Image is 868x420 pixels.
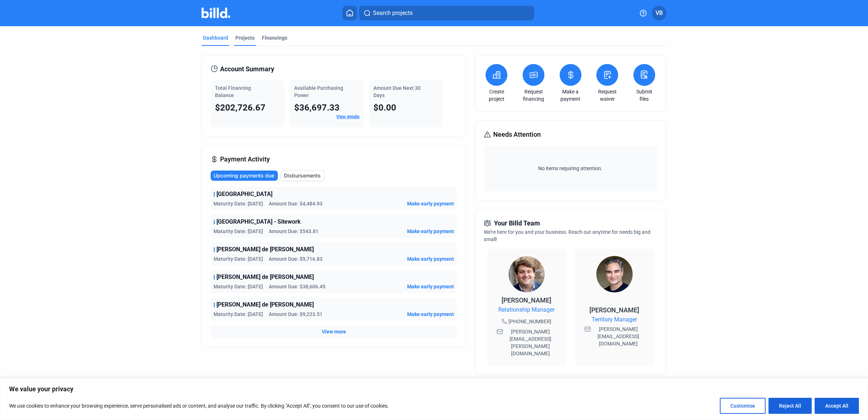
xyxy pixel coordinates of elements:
button: Make early payment [407,228,454,235]
img: Relationship Manager [508,256,545,292]
button: Accept All [815,398,859,414]
span: Disbursements [284,172,321,179]
span: $202,726.67 [215,103,265,113]
button: VB [652,6,666,20]
a: Create project [484,88,509,103]
span: [PERSON_NAME] [502,296,551,304]
a: Request financing [521,88,546,103]
img: Territory Manager [596,256,633,292]
span: VB [656,9,663,17]
button: Make early payment [407,311,454,318]
span: [PERSON_NAME] [589,306,639,314]
span: Amount Due: $38,606.45 [269,283,325,290]
p: We value your privacy [9,385,859,393]
span: $36,697.33 [294,103,340,113]
span: Amount Due: $4,484.93 [269,200,323,207]
span: Relationship Manager [498,305,555,314]
span: Account Summary [220,64,274,74]
img: Billd Company Logo [202,8,230,18]
div: Financings [262,34,287,41]
button: View more [322,328,346,335]
span: Needs Attention [493,129,541,140]
span: Upcoming payments due [214,172,274,179]
span: [GEOGRAPHIC_DATA] - Sitework [216,217,301,226]
span: [PERSON_NAME] de [PERSON_NAME] [216,273,314,281]
span: Maturity Date: [DATE] [214,283,263,290]
span: [GEOGRAPHIC_DATA] [216,190,272,199]
span: Amount Due Next 30 Days [373,85,421,98]
button: Make early payment [407,283,454,290]
button: Customise [720,398,766,414]
span: Payment Activity [220,154,270,164]
a: Request waiver [595,88,620,103]
div: Dashboard [203,34,228,41]
button: Search projects [359,6,534,20]
button: Disbursements [281,170,325,181]
span: [PERSON_NAME] de [PERSON_NAME] [216,300,314,309]
span: [PERSON_NAME] de [PERSON_NAME] [216,245,314,254]
button: Make early payment [407,255,454,263]
span: Maturity Date: [DATE] [214,200,263,207]
span: [PERSON_NAME][EMAIL_ADDRESS][PERSON_NAME][DOMAIN_NAME] [504,328,557,357]
span: Maturity Date: [DATE] [214,311,263,318]
a: View details [336,114,360,119]
div: Projects [235,34,255,41]
p: We use cookies to enhance your browsing experience, serve personalised ads or content, and analys... [9,401,389,410]
span: $0.00 [373,103,396,113]
span: Maturity Date: [DATE] [214,228,263,235]
span: Amount Due: $543.81 [269,228,319,235]
span: Territory Manager [592,315,637,324]
span: [PHONE_NUMBER] [508,318,551,325]
span: Search projects [373,9,413,17]
span: Amount Due: $9,223.51 [269,311,323,318]
span: Maturity Date: [DATE] [214,255,263,263]
button: Upcoming payments due [211,171,278,181]
a: Make a payment [558,88,583,103]
button: Make early payment [407,200,454,207]
a: Submit files [632,88,657,103]
span: Amount Due: $9,716.83 [269,255,323,263]
button: Reject All [768,398,812,414]
span: [PERSON_NAME][EMAIL_ADDRESS][DOMAIN_NAME] [592,325,645,347]
span: Available Purchasing Power [294,85,343,98]
span: Total Financing Balance [215,85,251,98]
span: Your Billd Team [494,218,540,228]
span: No items requiring attention. [487,165,654,172]
span: We're here for you and your business. Reach out anytime for needs big and small! [484,229,650,242]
